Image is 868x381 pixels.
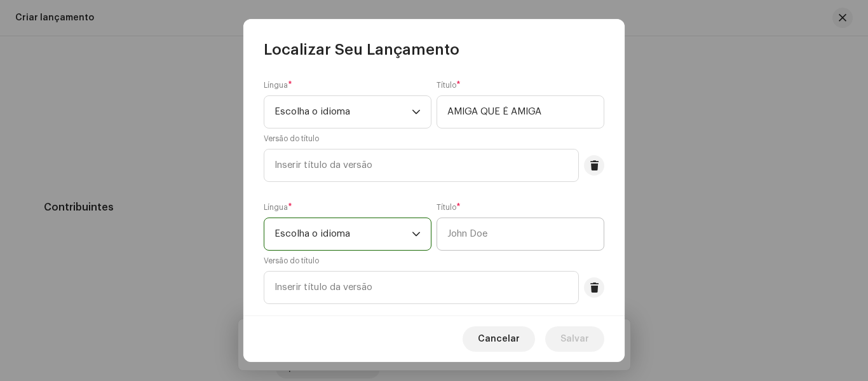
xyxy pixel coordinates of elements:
[463,326,535,352] button: Cancelar
[275,229,350,239] font: Escolha o idioma
[437,95,604,128] input: John Doe
[264,134,319,144] label: Versão do título
[264,80,292,90] label: Língua
[275,218,412,250] span: Portuguese
[264,149,579,182] input: Inserir título da versão
[545,326,604,352] button: Salvar
[275,107,350,116] font: Escolha o idioma
[264,42,459,57] font: Localizar Seu Lançamento
[264,204,288,211] font: Língua
[412,96,421,128] div: gatilho suspenso
[560,326,589,352] span: Salvar
[478,326,520,352] span: Cancelar
[264,271,579,304] input: Inserir título da versão
[437,204,456,211] font: Título
[412,218,421,250] div: gatilho suspenso
[275,96,412,128] span: Portuguese
[437,80,461,90] label: Título
[437,218,604,251] input: John Doe
[264,257,319,265] font: Versão do título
